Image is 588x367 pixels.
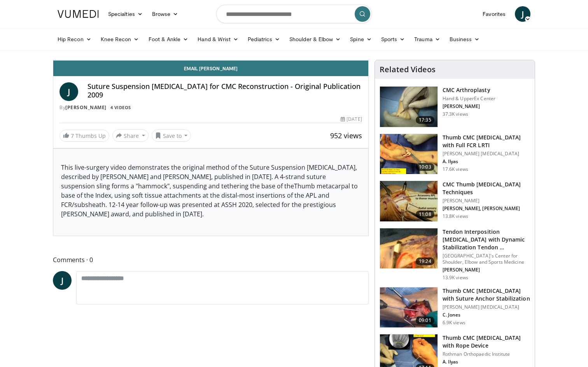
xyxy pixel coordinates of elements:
[416,257,434,265] span: 19:24
[112,129,149,142] button: Share
[443,304,530,310] p: [PERSON_NAME] [MEDICAL_DATA]
[443,267,530,273] p: [PERSON_NAME]
[443,166,468,172] p: 17.6K views
[108,104,133,111] a: 4 Videos
[345,31,376,47] a: Spine
[380,134,437,174] img: 155faa92-facb-4e6b-8eb7-d2d6db7ef378.150x105_q85_crop-smart_upscale.jpg
[87,82,362,99] h4: Suture Suspension [MEDICAL_DATA] for CMC Reconstruction - Original Publication 2009
[61,163,360,219] div: This live-surgery video demonstrates the original method of the Suture Suspension [MEDICAL_DATA],...
[443,103,496,110] p: [PERSON_NAME]
[416,116,434,124] span: 17:35
[416,163,434,171] span: 10:03
[330,131,362,140] span: 952 views
[53,255,369,265] span: Comments 0
[216,5,372,23] input: Search topics, interventions
[443,320,465,326] p: 6.9K views
[59,104,362,111] div: By
[376,31,410,47] a: Sports
[478,6,510,22] a: Favorites
[409,31,445,47] a: Trauma
[443,205,530,212] p: [PERSON_NAME], [PERSON_NAME]
[380,228,437,269] img: rosenwasser_basal_joint_1.png.150x105_q85_crop-smart_upscale.jpg
[443,86,496,94] h3: CMC Arthroplasty
[59,82,78,101] a: J
[443,134,530,149] h3: Thumb CMC [MEDICAL_DATA] with Full FCR LRTI
[416,210,434,218] span: 11:08
[96,31,144,47] a: Knee Recon
[380,287,530,328] a: 09:01 Thumb CMC [MEDICAL_DATA] with Suture Anchor Stabilization [PERSON_NAME] [MEDICAL_DATA] C. J...
[243,31,285,47] a: Pediatrics
[53,31,96,47] a: Hip Recon
[443,158,530,165] p: A. Ilyas
[380,181,530,222] a: 11:08 CMC Thumb [MEDICAL_DATA] Techniques [PERSON_NAME] [PERSON_NAME], [PERSON_NAME] 13.8K views
[71,132,74,139] span: 7
[380,287,437,328] img: 6c4ab8d9-ead7-46ab-bb92-4bf4fe9ee6dd.150x105_q85_crop-smart_upscale.jpg
[416,317,434,324] span: 09:01
[147,6,183,22] a: Browse
[144,31,193,47] a: Foot & Ankle
[443,111,468,117] p: 37.3K views
[443,275,468,281] p: 13.9K views
[443,351,530,357] p: Rothman Orthopaedic Institute
[515,6,530,22] a: J
[443,334,530,350] h3: Thumb CMC [MEDICAL_DATA] with Rope Device
[443,96,496,102] p: Hand & UpperEx Center
[53,61,368,76] a: Email [PERSON_NAME]
[152,129,191,142] button: Save to
[341,116,362,123] div: [DATE]
[380,228,530,281] a: 19:24 Tendon Interposition [MEDICAL_DATA] with Dynamic Stabilization Tendon … [GEOGRAPHIC_DATA]'s...
[380,87,437,127] img: 54618_0000_3.png.150x105_q85_crop-smart_upscale.jpg
[443,312,530,318] p: C. Jones
[443,151,530,157] p: [PERSON_NAME] [MEDICAL_DATA]
[103,6,147,22] a: Specialties
[193,31,243,47] a: Hand & Wrist
[443,228,530,251] h3: Tendon Interposition [MEDICAL_DATA] with Dynamic Stabilization Tendon …
[445,31,485,47] a: Business
[380,181,437,221] img: 08bc6ee6-87c4-498d-b9ad-209c97b58688.150x105_q85_crop-smart_upscale.jpg
[53,271,72,290] a: J
[58,10,99,18] img: VuMedi Logo
[380,86,530,127] a: 17:35 CMC Arthroplasty Hand & UpperEx Center [PERSON_NAME] 37.3K views
[285,31,345,47] a: Shoulder & Elbow
[443,198,530,204] p: [PERSON_NAME]
[380,134,530,175] a: 10:03 Thumb CMC [MEDICAL_DATA] with Full FCR LRTI [PERSON_NAME] [MEDICAL_DATA] A. Ilyas 17.6K views
[443,253,530,265] p: [GEOGRAPHIC_DATA]'s Center for Shoulder, Elbow and Sports Medicine
[443,181,530,196] h3: CMC Thumb [MEDICAL_DATA] Techniques
[443,213,468,219] p: 13.8K views
[443,287,530,303] h3: Thumb CMC [MEDICAL_DATA] with Suture Anchor Stabilization
[380,65,436,74] h4: Related Videos
[443,359,530,365] p: A. Ilyas
[59,130,109,142] a: 7 Thumbs Up
[65,104,107,111] a: [PERSON_NAME]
